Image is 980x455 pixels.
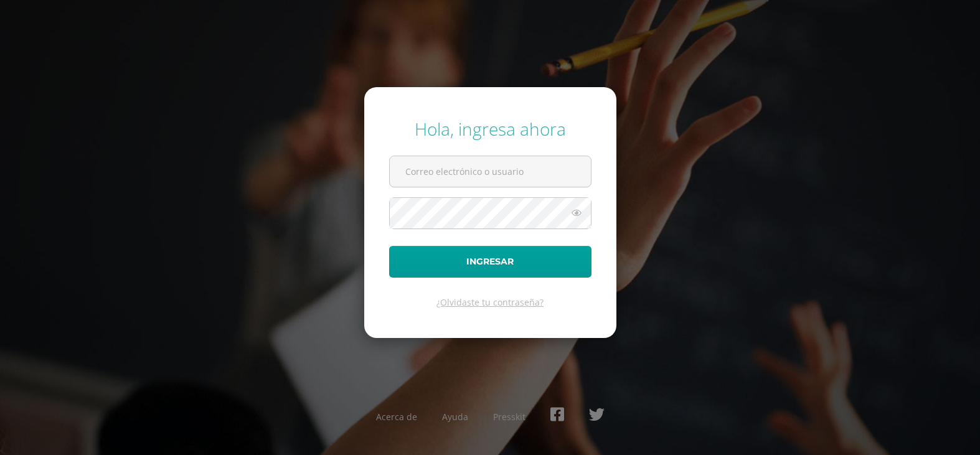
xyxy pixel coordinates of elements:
a: Ayuda [442,411,468,423]
button: Ingresar [389,246,591,278]
a: Acerca de [376,411,417,423]
input: Correo electrónico o usuario [390,156,591,187]
div: Hola, ingresa ahora [389,117,591,141]
a: ¿Olvidaste tu contraseña? [436,296,544,308]
a: Presskit [493,411,525,423]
